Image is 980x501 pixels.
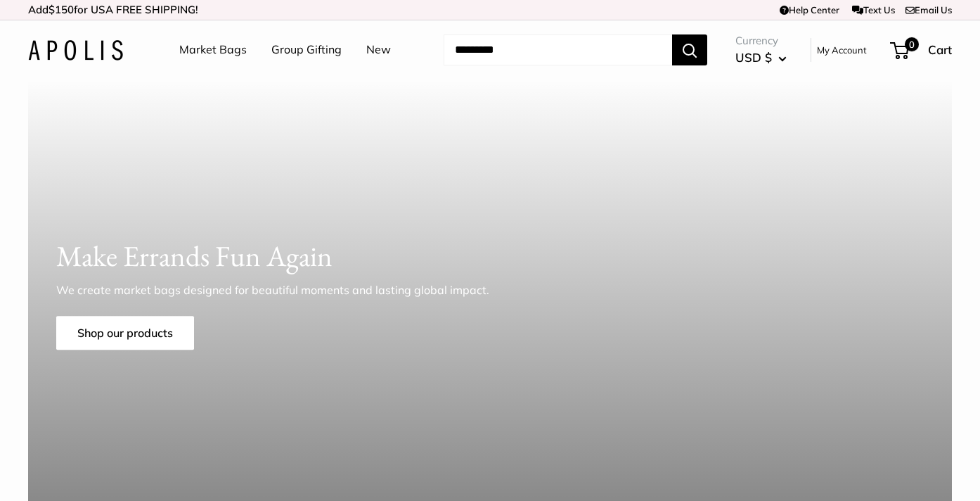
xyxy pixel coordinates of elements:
a: Help Center [780,4,839,15]
span: 0 [905,37,919,51]
span: USD $ [735,50,772,65]
h1: Make Errands Fun Again [56,236,924,277]
a: Email Us [905,4,952,15]
a: New [366,39,391,61]
button: USD $ [735,46,787,69]
span: Currency [735,31,787,51]
p: We create market bags designed for beautiful moments and lasting global impact. [56,281,513,298]
a: Text Us [852,4,895,15]
a: My Account [817,42,867,58]
a: Group Gifting [271,39,342,61]
a: Market Bags [179,39,247,61]
input: Search... [444,34,672,65]
span: $150 [49,3,74,16]
a: 0 Cart [891,39,952,61]
button: Search [672,34,707,65]
span: Cart [928,42,952,57]
img: Apolis [28,40,123,61]
a: Shop our products [56,316,194,350]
